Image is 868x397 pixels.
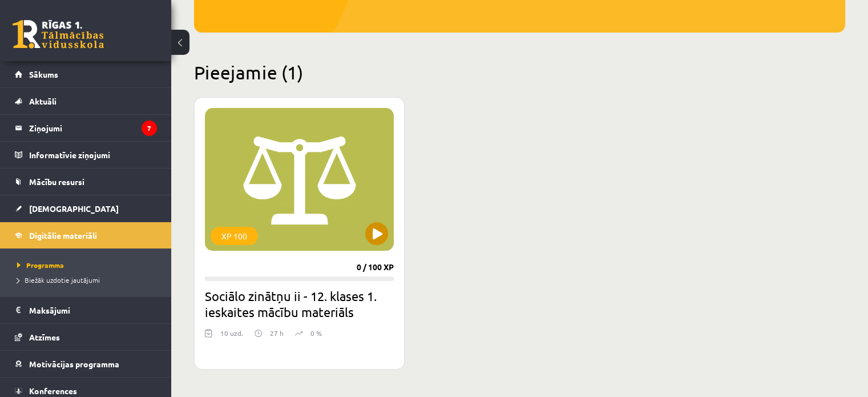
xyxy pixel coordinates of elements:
div: 10 uzd. [220,328,243,345]
span: Atzīmes [29,332,60,342]
a: Ziņojumi7 [15,115,157,141]
a: Mācību resursi [15,169,157,195]
a: [DEMOGRAPHIC_DATA] [15,195,157,222]
a: Biežāk uzdotie jautājumi [17,275,160,285]
span: [DEMOGRAPHIC_DATA] [29,203,119,214]
span: Programma [17,260,64,270]
a: Atzīmes [15,324,157,350]
a: Programma [17,260,160,270]
a: Sākums [15,61,157,87]
a: Rīgas 1. Tālmācības vidusskola [13,20,104,49]
h2: Pieejamie (1) [194,61,845,83]
i: 7 [142,121,157,136]
a: Digitālie materiāli [15,222,157,248]
a: Informatīvie ziņojumi [15,142,157,168]
legend: Maksājumi [29,297,157,323]
p: 27 h [270,328,284,338]
legend: Ziņojumi [29,115,157,141]
span: Sākums [29,69,58,79]
div: XP 100 [211,227,258,245]
a: Aktuāli [15,88,157,114]
h2: Sociālo zinātņu ii - 12. klases 1. ieskaites mācību materiāls [205,288,394,320]
a: Motivācijas programma [15,351,157,377]
span: Biežāk uzdotie jautājumi [17,275,100,284]
span: Aktuāli [29,96,56,106]
legend: Informatīvie ziņojumi [29,142,157,168]
a: Maksājumi [15,297,157,323]
p: 0 % [310,328,322,338]
span: Motivācijas programma [29,359,119,369]
span: Konferences [29,386,77,396]
span: Digitālie materiāli [29,230,97,240]
span: Mācību resursi [29,177,84,187]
